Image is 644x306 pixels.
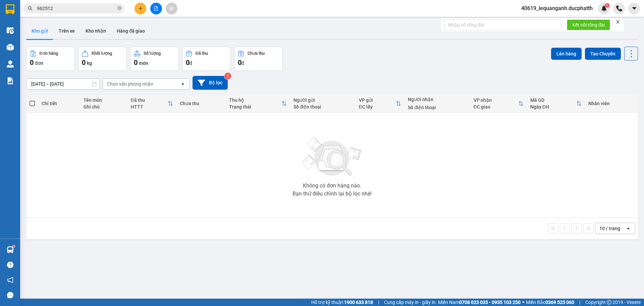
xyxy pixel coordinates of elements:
[26,23,53,39] button: Kho gửi
[626,226,631,231] svg: open
[516,4,598,12] span: 40619_lequanganh.ducphatth
[166,3,177,14] button: aim
[139,60,148,66] span: món
[474,97,518,103] div: VP nhận
[87,60,92,66] span: kg
[7,77,14,84] img: solution-icon
[135,3,146,14] button: plus
[226,95,290,113] th: Toggle SortBy
[80,23,111,39] button: Kho nhận
[150,3,162,14] button: file-add
[130,47,179,71] button: Số lượng0món
[111,23,150,39] button: Hàng đã giao
[438,299,521,306] span: Miền Nam
[190,60,192,66] span: đ
[7,262,13,268] span: question-circle
[78,47,127,71] button: Khối lượng0kg
[84,104,124,110] div: Ghi chú
[474,104,518,110] div: ĐC giao
[7,246,14,253] img: warehouse-icon
[134,58,138,67] span: 0
[127,95,177,113] th: Toggle SortBy
[7,60,14,68] img: warehouse-icon
[292,191,372,196] div: Bạn thử điều chỉnh lại bộ lọc nhé!
[7,44,14,51] img: warehouse-icon
[359,97,396,103] div: VP gửi
[144,51,161,56] div: Số lượng
[579,299,580,306] span: |
[408,105,467,110] div: Số điện thoại
[599,225,620,232] div: 10 / trang
[117,6,121,10] span: close-circle
[107,81,153,87] div: Chọn văn phòng nhận
[7,292,13,298] span: message
[356,95,405,113] th: Toggle SortBy
[241,60,244,66] span: đ
[196,51,208,56] div: Đã thu
[180,101,222,106] div: Chưa thu
[180,81,185,87] svg: open
[359,104,396,110] div: ĐC lấy
[7,27,14,34] img: warehouse-icon
[408,97,467,102] div: Người nhận
[526,299,574,306] span: Miền Bắc
[224,73,231,79] sup: 2
[585,48,621,60] button: Tạo Chuyến
[138,6,143,11] span: plus
[607,300,611,305] span: copyright
[169,6,174,11] span: aim
[551,48,582,60] button: Lên hàng
[186,58,190,67] span: 0
[238,58,241,67] span: 0
[605,3,609,8] sup: 1
[35,60,43,66] span: đơn
[154,6,158,11] span: file-add
[82,58,86,67] span: 0
[30,58,34,67] span: 0
[182,47,231,71] button: Đã thu0đ
[615,19,620,24] span: close
[26,79,100,89] input: Select a date range.
[26,47,75,71] button: Đơn hàng0đơn
[631,5,637,11] span: caret-down
[522,301,524,304] span: ⚪️
[53,23,80,39] button: Trên xe
[42,101,76,106] div: Chi tiết
[7,277,13,283] span: notification
[601,5,607,11] img: icon-new-feature
[229,97,281,103] div: Thu hộ
[545,300,574,305] strong: 0369 525 060
[588,101,635,106] div: Nhân viên
[311,299,373,306] span: Hỗ trợ kỹ thuật:
[567,19,610,30] button: Kết nối tổng đài
[299,133,366,180] img: svg+xml;base64,PHN2ZyBjbGFzcz0ibGlzdC1wbHVnX19zdmciIHhtbG5zPSJodHRwOi8vd3d3LnczLm9yZy8yMDAwL3N2Zy...
[37,5,116,12] input: Tìm tên, số ĐT hoặc mã đơn
[84,97,124,103] div: Tên món
[131,104,168,110] div: HTTT
[117,5,121,12] span: close-circle
[384,299,436,306] span: Cung cấp máy in - giấy in:
[303,183,361,188] div: Không có đơn hàng nào.
[530,104,576,110] div: Ngày ĐH
[193,76,228,90] button: Bộ lọc
[628,3,640,14] button: caret-down
[92,51,112,56] div: Khối lượng
[229,104,281,110] div: Trạng thái
[131,97,168,103] div: Đã thu
[28,6,33,11] span: search
[459,300,521,305] strong: 0708 023 035 - 0935 103 250
[378,299,379,306] span: |
[248,51,265,56] div: Chưa thu
[470,95,527,113] th: Toggle SortBy
[444,19,561,30] input: Nhập số tổng đài
[293,97,352,103] div: Người gửi
[616,5,622,11] img: phone-icon
[40,51,58,56] div: Đơn hàng
[234,47,283,71] button: Chưa thu0đ
[13,245,15,247] sup: 1
[527,95,585,113] th: Toggle SortBy
[530,97,576,103] div: Mã GD
[293,104,352,110] div: Số điện thoại
[6,4,14,14] img: logo-vxr
[572,21,605,29] span: Kết nối tổng đài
